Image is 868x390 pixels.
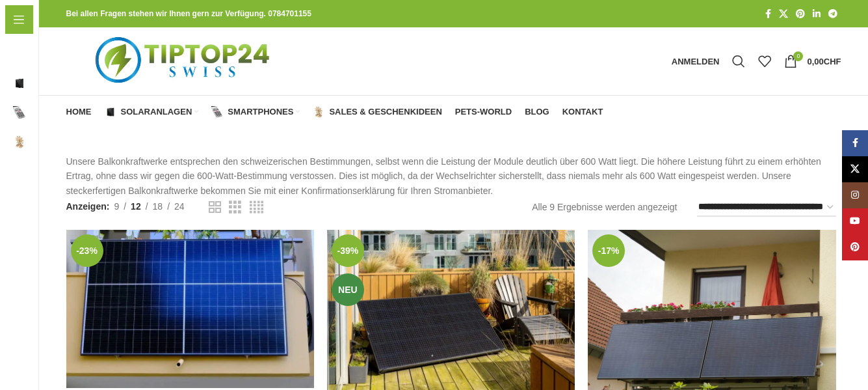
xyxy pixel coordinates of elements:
[33,130,135,154] span: Sales & Geschenkideen
[532,200,677,214] p: Alle 9 Ergebnisse werden angezeigt
[525,99,549,125] a: Blog
[13,77,26,90] img: Solaranlagen
[13,106,26,119] img: Smartphones
[33,101,90,124] span: Smartphones
[793,51,803,61] span: 0
[842,234,868,260] a: Pinterest Social Link
[824,5,841,23] a: Telegram Social Link
[672,57,720,66] span: Anmelden
[60,99,610,125] div: Hauptnavigation
[13,135,26,148] img: Sales & Geschenkideen
[66,154,841,198] p: Unsere Balkonkraftwerke entsprechen den schweizerischen Bestimmungen, selbst wenn die Leistung de...
[752,48,778,74] div: Meine Wunschliste
[332,234,364,267] span: -39%
[13,160,61,183] span: Pets-World
[13,42,38,66] span: Home
[66,9,311,18] strong: Bei allen Fragen stehen wir Ihnen gern zur Verfügung. 0784701155
[31,12,55,27] span: Menü
[66,230,314,388] a: Balkonkraftwerk 600/445 Watt für den kleinen Balkon
[842,130,868,156] a: Facebook Social Link
[13,218,47,242] span: Kontakt
[778,48,847,74] a: 0 0,00CHF
[562,107,603,117] span: Kontakt
[332,273,364,306] span: Neu
[809,5,824,23] a: LinkedIn Social Link
[313,106,324,118] img: Sales & Geschenkideen
[229,199,241,216] a: Rasteransicht 3
[665,48,726,74] a: Anmelden
[697,198,836,217] select: Shop-Reihenfolge
[228,107,293,117] span: Smartphones
[313,99,441,125] a: Sales & Geschenkideen
[211,99,300,125] a: Smartphones
[33,72,90,95] span: Solaranlagen
[66,27,302,95] img: Tiptop24 Nachhaltige & Faire Produkte
[525,107,549,117] span: Blog
[13,189,33,212] span: Blog
[807,57,841,66] bdi: 0,00
[842,156,868,182] a: X Social Link
[562,99,603,125] a: Kontakt
[775,5,792,23] a: X Social Link
[174,201,185,212] span: 24
[66,55,302,66] a: Logo der Website
[842,208,868,234] a: YouTube Social Link
[170,199,189,214] a: 24
[455,99,512,125] a: Pets-World
[209,199,221,216] a: Rasteransicht 2
[250,199,263,216] a: Rasteransicht 4
[329,107,441,117] span: Sales & Geschenkideen
[842,182,868,208] a: Instagram Social Link
[726,48,752,74] a: Suche
[761,5,775,23] a: Facebook Social Link
[455,107,512,117] span: Pets-World
[211,106,223,118] img: Smartphones
[592,234,625,267] span: -17%
[824,57,841,66] span: CHF
[792,5,809,23] a: Pinterest Social Link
